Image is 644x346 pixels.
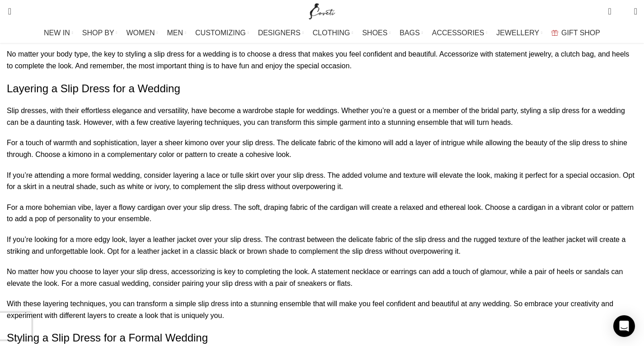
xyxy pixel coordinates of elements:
span: CUSTOMIZING [195,28,246,37]
p: If you’re looking for a more edgy look, layer a leather jacket over your slip dress. The contrast... [7,234,637,257]
span: MEN [167,28,183,37]
p: For a more bohemian vibe, layer a flowy cardigan over your slip dress. The soft, draping fabric o... [7,202,637,225]
a: GIFT SHOP [551,24,600,42]
p: For a touch of warmth and sophistication, layer a sheer kimono over your slip dress. The delicate... [7,137,637,160]
span: 0 [609,5,616,11]
span: JEWELLERY [496,28,539,37]
p: No matter how you choose to layer your slip dress, accessorizing is key to completing the look. A... [7,266,637,289]
span: BAGS [400,28,419,37]
span: NEW IN [44,28,70,37]
p: No matter your body type, the key to styling a slip dress for a wedding is to choose a dress that... [7,48,637,71]
a: SHOP BY [82,24,118,42]
a: DESIGNERS [258,24,304,42]
img: GiftBag [551,30,558,36]
a: BAGS [400,24,423,42]
span: DESIGNERS [258,28,301,37]
span: 0 [620,9,627,16]
span: ACCESSORIES [432,28,484,37]
p: With these layering techniques, you can transform a simple slip dress into a stunning ensemble th... [7,298,637,321]
span: GIFT SHOP [561,28,600,37]
a: WOMEN [127,24,158,42]
span: CLOTHING [313,28,350,37]
p: Slip dresses, with their effortless elegance and versatility, have become a wardrobe staple for w... [7,105,637,128]
span: SHOES [362,28,387,37]
span: WOMEN [127,28,155,37]
a: NEW IN [44,24,73,42]
a: SHOES [362,24,390,42]
a: ACCESSORIES [432,24,488,42]
a: CLOTHING [313,24,353,42]
div: Open Intercom Messenger [613,315,635,337]
a: 0 [603,2,616,20]
div: My Wishlist [618,2,627,20]
a: MEN [167,24,186,42]
a: JEWELLERY [496,24,542,42]
span: SHOP BY [82,28,114,37]
h2: Layering a Slip Dress for a Wedding [7,81,637,96]
a: CUSTOMIZING [195,24,249,42]
a: Site logo [307,7,337,14]
p: If you’re attending a more formal wedding, consider layering a lace or tulle skirt over your slip... [7,170,637,193]
div: Main navigation [2,24,642,42]
h2: Styling a Slip Dress for a Formal Wedding [7,330,637,346]
a: Search [2,2,11,20]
